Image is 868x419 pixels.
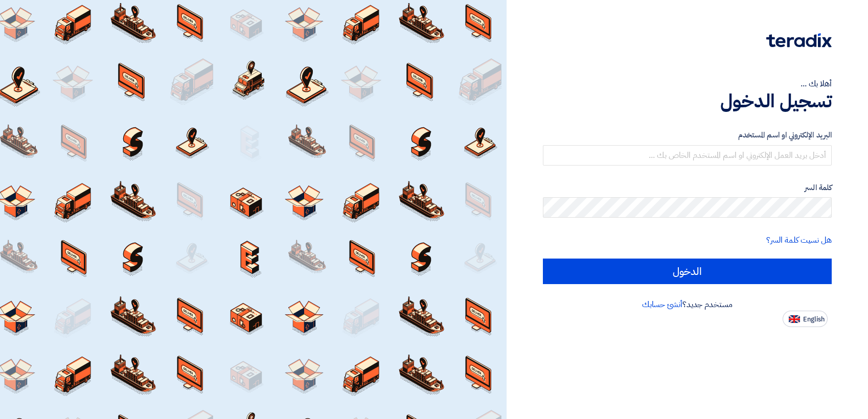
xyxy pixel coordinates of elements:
div: أهلا بك ... [543,78,832,90]
div: مستخدم جديد؟ [543,298,832,311]
label: البريد الإلكتروني او اسم المستخدم [543,129,832,141]
span: English [803,316,825,323]
button: English [783,311,828,327]
input: أدخل بريد العمل الإلكتروني او اسم المستخدم الخاص بك ... [543,145,832,166]
a: هل نسيت كلمة السر؟ [766,234,832,246]
label: كلمة السر [543,182,832,194]
input: الدخول [543,259,832,284]
h1: تسجيل الدخول [543,90,832,112]
img: Teradix logo [766,33,832,48]
a: أنشئ حسابك [642,298,682,311]
img: en-US.png [789,315,800,323]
